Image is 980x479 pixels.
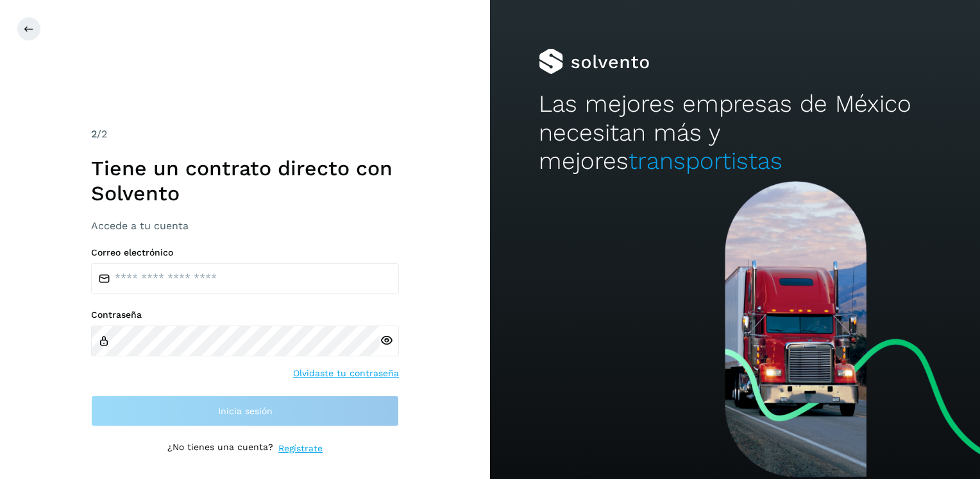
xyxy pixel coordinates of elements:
label: Contraseña [91,309,399,320]
span: Inicia sesión [218,406,273,415]
h2: Las mejores empresas de México necesitan más y mejores [539,90,931,175]
div: /2 [91,126,399,142]
p: ¿No tienes una cuenta? [167,442,273,455]
span: 2 [91,128,97,140]
h1: Tiene un contrato directo con Solvento [91,156,399,205]
span: transportistas [629,147,782,175]
h3: Accede a tu cuenta [91,220,399,232]
button: Inicia sesión [91,396,399,426]
a: Regístrate [278,442,323,455]
a: Olvidaste tu contraseña [293,367,399,380]
label: Correo electrónico [91,247,399,258]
